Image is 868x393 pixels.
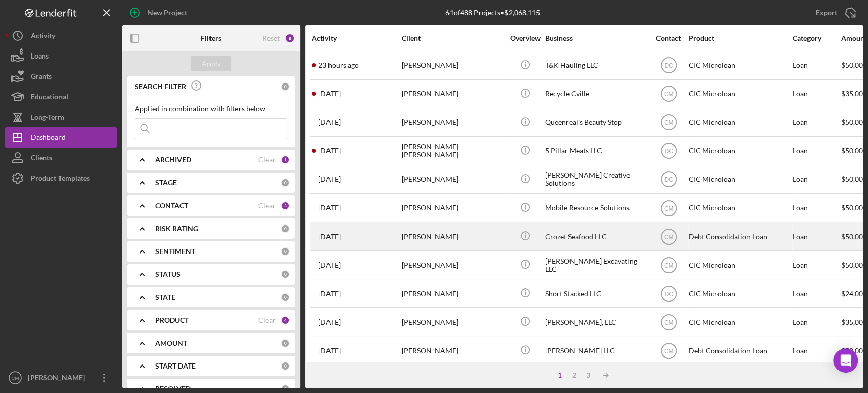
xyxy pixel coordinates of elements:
[545,280,647,307] div: Short Stacked LLC
[155,156,191,164] b: ARCHIVED
[402,251,503,278] div: [PERSON_NAME]
[793,251,840,278] div: Loan
[318,147,341,155] time: 2025-08-21 20:38
[833,348,858,373] div: Open Intercom Messenger
[689,80,790,107] div: CIC Microloan
[281,270,290,279] div: 0
[793,223,840,250] div: Loan
[793,34,840,42] div: Category
[664,348,673,355] text: CM
[258,316,276,324] div: Clear
[545,223,647,250] div: Crozet Seafood LLC
[545,308,647,335] div: [PERSON_NAME], LLC
[689,52,790,79] div: CIC Microloan
[318,175,341,183] time: 2025-08-20 21:15
[5,107,117,127] button: Long-Term
[689,308,790,335] div: CIC Microloan
[155,339,187,347] b: AMOUNT
[318,90,341,98] time: 2025-08-24 23:49
[664,262,673,269] text: CM
[402,137,503,164] div: [PERSON_NAME] [PERSON_NAME]
[793,166,840,193] div: Loan
[318,347,341,355] time: 2025-08-12 14:45
[689,280,790,307] div: CIC Microloan
[545,137,647,164] div: 5 Pillar Meats LLC
[793,109,840,136] div: Loan
[12,375,19,381] text: CM
[258,202,276,210] div: Clear
[155,362,196,370] b: START DATE
[258,156,276,164] div: Clear
[545,52,647,79] div: T&K Hauling LLC
[318,261,341,269] time: 2025-08-19 13:38
[793,280,840,307] div: Loan
[402,194,503,221] div: [PERSON_NAME]
[281,247,290,256] div: 0
[664,319,673,326] text: CM
[664,62,673,69] text: DC
[31,168,90,191] div: Product Templates
[281,293,290,302] div: 0
[191,56,231,71] button: Apply
[5,148,117,168] button: Clients
[281,361,290,371] div: 0
[664,233,673,240] text: CM
[155,385,191,393] b: RESOLVED
[155,293,175,301] b: STATE
[5,87,117,107] button: Educational
[402,52,503,79] div: [PERSON_NAME]
[816,3,837,23] div: Export
[793,308,840,335] div: Loan
[281,316,290,325] div: 4
[664,290,673,297] text: DC
[155,224,198,233] b: RISK RATING
[545,80,647,107] div: Recycle Cville
[689,34,790,42] div: Product
[285,33,295,43] div: 8
[402,280,503,307] div: [PERSON_NAME]
[664,176,673,183] text: DC
[689,166,790,193] div: CIC Microloan
[318,233,341,241] time: 2025-08-20 16:08
[545,34,647,42] div: Business
[689,137,790,164] div: CIC Microloan
[31,25,55,48] div: Activity
[793,52,840,79] div: Loan
[25,368,92,390] div: [PERSON_NAME]
[5,368,117,388] button: CM[PERSON_NAME]
[31,148,52,171] div: Clients
[664,91,673,98] text: CM
[135,82,186,91] b: SEARCH FILTER
[281,155,290,164] div: 1
[649,34,687,42] div: Contact
[689,337,790,364] div: Debt Consolidation Loan
[155,270,181,278] b: STATUS
[31,66,52,89] div: Grants
[402,109,503,136] div: [PERSON_NAME]
[155,179,177,187] b: STAGE
[664,148,673,155] text: DC
[5,168,117,188] a: Product Templates
[5,66,117,87] a: Grants
[5,46,117,66] button: Loans
[281,339,290,348] div: 0
[31,127,66,150] div: Dashboard
[5,25,117,46] button: Activity
[318,318,341,326] time: 2025-08-18 00:23
[689,251,790,278] div: CIC Microloan
[664,205,673,212] text: CM
[402,223,503,250] div: [PERSON_NAME]
[281,224,290,233] div: 0
[793,137,840,164] div: Loan
[545,166,647,193] div: [PERSON_NAME] Creative Solutions
[281,178,290,187] div: 0
[5,127,117,148] button: Dashboard
[545,109,647,136] div: Queenreal's Beauty Stop
[147,3,187,23] div: New Project
[155,247,195,256] b: SENTIMENT
[793,80,840,107] div: Loan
